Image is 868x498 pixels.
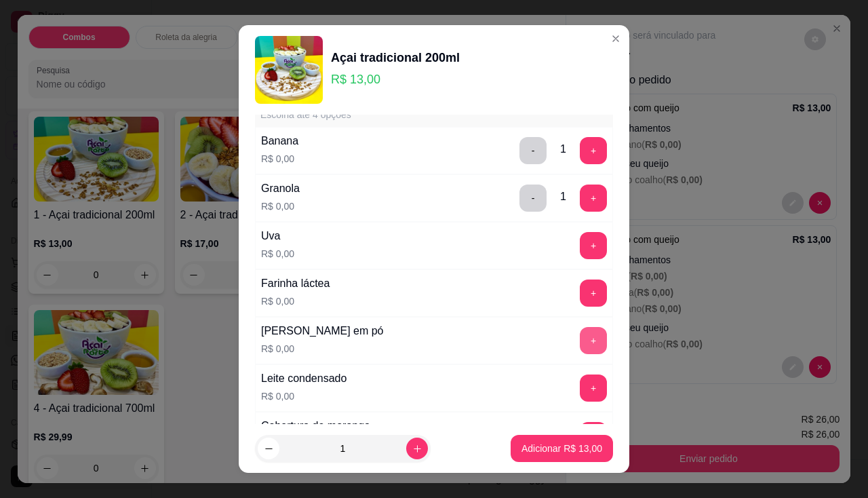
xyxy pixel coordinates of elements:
[261,228,294,244] div: Uva
[261,275,330,292] div: Farinha láctea
[261,418,370,434] div: Cobertura de morango
[261,294,330,308] p: R$ 0,00
[580,375,607,402] button: add
[261,152,298,166] p: R$ 0,00
[261,370,347,387] div: Leite condensado
[580,327,607,354] button: add
[511,435,613,462] button: Adicionar R$ 13,00
[331,70,460,89] p: R$ 13,00
[519,185,547,212] button: delete
[258,438,279,459] button: decrease-product-quantity
[605,28,627,50] button: Close
[260,108,396,121] div: Escolha até 4 opções
[255,36,323,104] img: product-image
[580,137,607,164] button: add
[519,137,547,164] button: delete
[261,323,384,339] div: [PERSON_NAME] em pó
[331,48,460,67] div: Açai tradicional 200ml
[261,247,294,261] p: R$ 0,00
[406,438,428,459] button: increase-product-quantity
[580,232,607,259] button: add
[580,280,607,307] button: add
[560,141,566,157] div: 1
[580,422,607,449] button: add
[261,180,300,197] div: Granola
[261,199,300,213] p: R$ 0,00
[261,342,384,356] p: R$ 0,00
[521,442,602,455] p: Adicionar R$ 13,00
[560,189,566,205] div: 1
[580,185,607,212] button: add
[261,389,347,403] p: R$ 0,00
[261,133,298,149] div: Banana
